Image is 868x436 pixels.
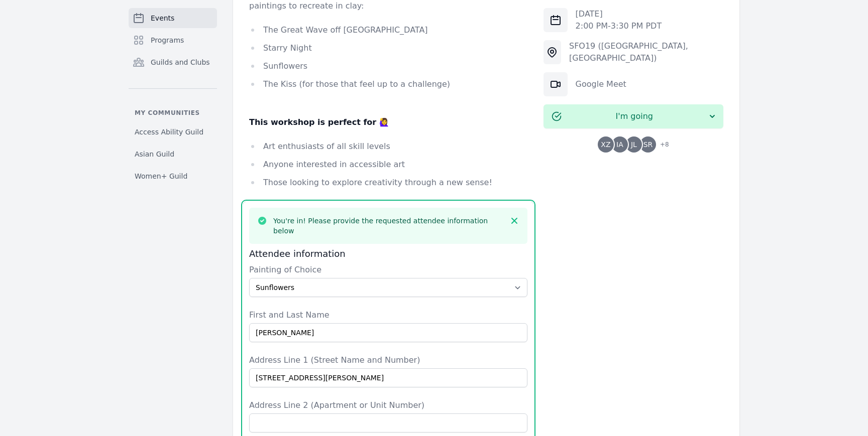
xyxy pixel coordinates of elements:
a: Asian Guild [129,145,217,163]
button: I'm going [544,104,723,128]
span: Programs [151,35,184,45]
label: Address Line 1 (Street Name and Number) [249,354,527,366]
a: Google Meet [576,79,626,89]
label: Painting of Choice [249,264,527,276]
span: Women+ Guild [135,171,187,181]
li: Starry Night [249,41,527,55]
a: Guilds and Clubs [129,52,217,72]
span: XZ [601,141,610,148]
span: Access Ability Guild [135,127,203,137]
li: Art enthusiasts of all skill levels [249,139,527,154]
a: Access Ability Guild [129,123,217,141]
p: [DATE] [576,8,662,20]
label: First and Last Name [249,309,527,321]
h3: Attendee information [249,248,527,260]
label: Address Line 2 (Apartment or Unit Number) [249,399,527,411]
span: Events [151,13,174,23]
li: The Great Wave off [GEOGRAPHIC_DATA] [249,23,527,37]
span: I'm going [562,110,707,122]
a: Programs [129,30,217,50]
p: 2:00 PM - 3:30 PM PDT [576,20,662,32]
nav: Sidebar [129,8,217,185]
li: Those looking to explore creativity through a new sense! [249,176,527,190]
span: SR [643,141,653,148]
span: Guilds and Clubs [151,57,210,67]
span: + 8 [654,138,669,153]
a: Women+ Guild [129,167,217,185]
h3: You're in! Please provide the requested attendee information below [273,216,503,236]
span: JL [631,141,637,148]
li: Sunflowers [249,59,527,73]
li: The Kiss (for those that feel up to a challenge) [249,77,527,91]
div: SFO19 ([GEOGRAPHIC_DATA], [GEOGRAPHIC_DATA]) [569,40,723,64]
span: IA [616,141,623,148]
p: My communities [129,109,217,117]
li: Anyone interested in accessible art [249,158,527,172]
strong: This workshop is perfect for 🙋‍♀️ [249,117,389,127]
span: Asian Guild [135,149,174,159]
a: Events [129,8,217,28]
